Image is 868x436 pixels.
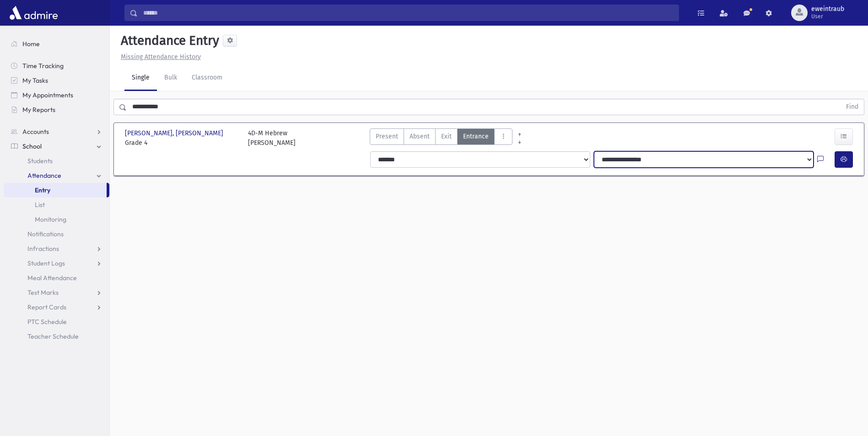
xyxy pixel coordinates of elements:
[27,318,67,326] span: PTC Schedule
[4,271,109,285] a: Meal Attendance
[441,132,452,141] span: Exit
[4,314,109,329] a: PTC Schedule
[4,300,109,314] a: Report Cards
[4,37,109,51] a: Home
[4,329,109,344] a: Teacher Schedule
[811,5,844,13] span: eweintraub
[35,186,50,194] span: Entry
[4,241,109,256] a: Infractions
[27,157,53,165] span: Students
[117,33,219,48] h5: Attendance Entry
[463,132,489,141] span: Entrance
[7,4,60,22] img: AdmirePro
[125,128,225,138] span: [PERSON_NAME], [PERSON_NAME]
[157,65,184,91] a: Bulk
[138,5,679,21] input: Search
[4,212,109,227] a: Monitoring
[4,154,109,168] a: Students
[4,256,109,271] a: Student Logs
[27,332,79,340] span: Teacher Schedule
[27,230,64,238] span: Notifications
[4,168,109,183] a: Attendance
[121,53,201,61] u: Missing Attendance History
[27,288,59,297] span: Test Marks
[4,227,109,241] a: Notifications
[248,128,296,148] div: 4D-M Hebrew [PERSON_NAME]
[184,65,230,91] a: Classroom
[35,215,66,223] span: Monitoring
[370,128,512,148] div: AttTypes
[27,259,65,267] span: Student Logs
[22,142,42,150] span: School
[27,171,61,180] span: Attendance
[4,139,109,154] a: School
[22,91,73,99] span: My Appointments
[4,197,109,212] a: List
[124,65,157,91] a: Single
[811,13,844,20] span: User
[4,124,109,139] a: Accounts
[22,128,49,136] span: Accounts
[4,102,109,117] a: My Reports
[27,303,66,311] span: Report Cards
[4,58,109,73] a: Time Tracking
[376,132,398,141] span: Present
[117,53,201,61] a: Missing Attendance History
[22,62,64,70] span: Time Tracking
[4,88,109,102] a: My Appointments
[410,132,430,141] span: Absent
[4,73,109,88] a: My Tasks
[27,274,77,282] span: Meal Attendance
[22,40,40,48] span: Home
[841,99,864,115] button: Find
[4,285,109,300] a: Test Marks
[35,201,45,209] span: List
[22,76,48,85] span: My Tasks
[22,106,55,114] span: My Reports
[4,183,107,197] a: Entry
[27,245,59,253] span: Infractions
[125,138,239,148] span: Grade 4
